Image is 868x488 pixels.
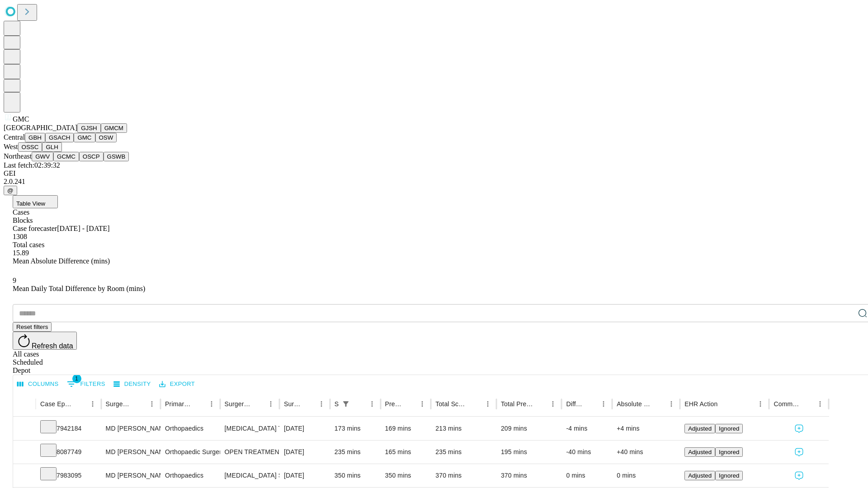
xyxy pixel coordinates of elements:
button: @ [4,186,17,195]
button: Sort [534,398,547,410]
button: Table View [13,195,58,208]
button: Menu [665,398,678,410]
div: 173 mins [335,417,376,440]
button: GLH [42,142,61,152]
div: MD [PERSON_NAME] [PERSON_NAME] Md [106,464,156,487]
button: Adjusted [684,447,715,457]
div: 195 mins [501,441,557,464]
button: Reset filters [13,322,52,332]
div: +4 mins [617,417,675,440]
button: Density [111,377,153,391]
div: 370 mins [435,464,492,487]
div: [DATE] [284,417,325,440]
span: 9 [13,277,16,284]
span: Mean Absolute Difference (mins) [13,257,110,265]
button: GMCM [101,123,127,133]
button: Menu [205,398,218,410]
div: MD [PERSON_NAME] Jr [PERSON_NAME] C Md [106,441,156,464]
div: [MEDICAL_DATA] SPINE ANTERIOR [MEDICAL_DATA] [225,464,275,487]
div: GEI [4,169,864,178]
div: 169 mins [385,417,427,440]
span: Adjusted [688,472,712,479]
button: Menu [366,398,378,410]
div: 2.0.241 [4,178,864,186]
button: Sort [302,398,315,410]
button: Sort [74,398,86,410]
button: Menu [86,398,99,410]
div: 1 active filter [340,398,352,410]
span: Refresh data [32,342,73,350]
button: Export [157,377,197,391]
div: OPEN TREATMENT [MEDICAL_DATA] WITH PLATE [225,441,275,464]
button: GWV [32,152,53,161]
button: Menu [597,398,610,410]
div: Absolute Difference [617,400,651,408]
div: Primary Service [165,400,191,408]
button: Expand [18,468,31,484]
button: Sort [652,398,665,410]
div: Surgery Date [284,400,302,408]
button: Sort [585,398,597,410]
div: [MEDICAL_DATA] TOTAL HIP [225,417,275,440]
span: 15.89 [13,249,29,257]
div: [DATE] [284,464,325,487]
span: 1 [72,374,81,383]
button: Ignored [715,424,743,433]
div: Surgery Name [225,400,251,408]
button: Sort [801,398,814,410]
span: Table View [16,200,45,207]
button: OSW [95,133,117,142]
button: Show filters [340,398,352,410]
div: 350 mins [335,464,376,487]
span: GMC [13,115,29,123]
div: Scheduled In Room Duration [335,400,339,408]
div: [DATE] [284,441,325,464]
span: [GEOGRAPHIC_DATA] [4,124,77,131]
span: @ [7,187,14,194]
div: 370 mins [501,464,557,487]
button: Sort [193,398,205,410]
span: Case forecaster [13,225,57,232]
div: 235 mins [435,441,492,464]
button: Menu [814,398,826,410]
div: 213 mins [435,417,492,440]
div: 8087749 [40,441,97,464]
span: West [4,143,18,150]
button: Menu [754,398,767,410]
button: Menu [416,398,429,410]
button: Adjusted [684,424,715,433]
span: 1308 [13,233,27,240]
div: 0 mins [617,464,675,487]
span: Ignored [719,425,739,432]
button: Adjusted [684,471,715,480]
div: Orthopaedics [165,464,215,487]
button: Sort [718,398,731,410]
div: Total Predicted Duration [501,400,533,408]
div: Orthopaedic Surgery [165,441,215,464]
button: GSWB [104,152,129,161]
button: GCMC [53,152,79,161]
span: Total cases [13,241,44,249]
div: Comments [774,400,800,408]
div: 235 mins [335,441,376,464]
div: MD [PERSON_NAME] Jr [PERSON_NAME] C Md [106,417,156,440]
div: 7942184 [40,417,97,440]
button: Sort [403,398,416,410]
span: Reset filters [16,324,48,330]
button: Menu [547,398,559,410]
div: Difference [566,400,584,408]
button: Menu [146,398,158,410]
div: 0 mins [566,464,608,487]
button: Sort [353,398,366,410]
button: Ignored [715,447,743,457]
button: Expand [18,421,31,437]
button: OSSC [18,142,42,152]
div: Total Scheduled Duration [435,400,468,408]
button: GBH [25,133,45,142]
span: Ignored [719,472,739,479]
button: Menu [264,398,277,410]
span: Ignored [719,449,739,455]
span: Last fetch: 02:39:32 [4,161,60,169]
div: EHR Action [684,400,717,408]
button: Menu [315,398,328,410]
